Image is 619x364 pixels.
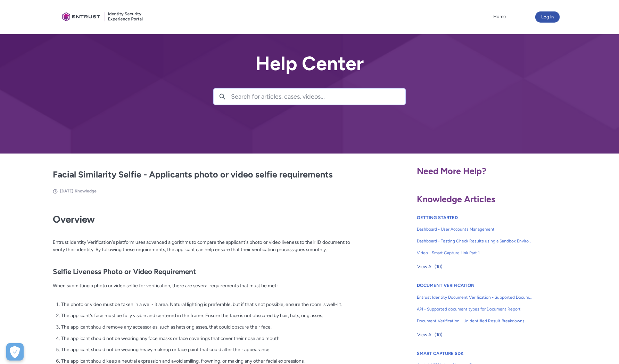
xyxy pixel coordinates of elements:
p: The applicant's face must be fully visible and centered in the frame. Ensure the face is not obsc... [61,312,360,319]
a: Video - Smart Capture Link Part 1 [417,247,532,259]
p: The applicant should not be wearing any face masks or face coverings that cover their nose and mo... [61,335,360,342]
span: Entrust Identity Document Verification - Supported Document type and size [417,294,532,300]
button: View All (10) [417,261,443,272]
h2: Help Center [213,53,406,74]
strong: Overview [53,214,95,225]
h2: Selfie Liveness Photo or Video Requirement [53,259,360,276]
input: Search for articles, cases, videos... [231,89,405,105]
p: The applicant should remove any accessories, such as hats or glasses, that could obscure their face. [61,323,360,331]
span: Need More Help? [417,166,486,176]
button: Search [214,89,231,105]
p: When submitting a photo or video selfie for verification, there are several requirements that mus... [53,282,360,296]
span: Document Verification - Unidentified Result Breakdowns [417,318,532,324]
a: SMART CAPTURE SDK [417,351,464,356]
span: Dashboard - Testing Check Results using a Sandbox Environment [417,238,532,244]
span: View All (10) [417,330,443,340]
p: Entrust Identity Verification's platform uses advanced algorithms to compare the applicant's phot... [53,231,360,253]
button: Open Preferences [6,343,24,361]
a: Dashboard - User Accounts Management [417,223,532,235]
span: Knowledge Articles [417,194,495,204]
div: Cookie Preferences [6,343,24,361]
li: Knowledge [75,188,97,194]
button: View All (10) [417,329,443,340]
span: View All (10) [417,262,443,272]
a: Dashboard - Testing Check Results using a Sandbox Environment [417,235,532,247]
a: Home [492,11,507,22]
a: Document Verification - Unidentified Result Breakdowns [417,315,532,327]
h2: Facial Similarity Selfie - Applicants photo or video selfie requirements [53,168,360,181]
span: Video - Smart Capture Link Part 1 [417,250,532,256]
span: [DATE] [60,189,73,193]
span: Dashboard - User Accounts Management [417,226,532,232]
a: API - Supported document types for Document Report [417,303,532,315]
p: The applicant should not be wearing heavy makeup or face paint that could alter their appearance. [61,346,360,353]
span: API - Supported document types for Document Report [417,306,532,312]
p: The photo or video must be taken in a well-lit area. Natural lighting is preferable, but if that'... [61,301,360,308]
a: Entrust Identity Document Verification - Supported Document type and size [417,291,532,303]
a: GETTING STARTED [417,215,458,220]
button: Log in [535,11,560,23]
a: DOCUMENT VERIFICATION [417,283,474,288]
